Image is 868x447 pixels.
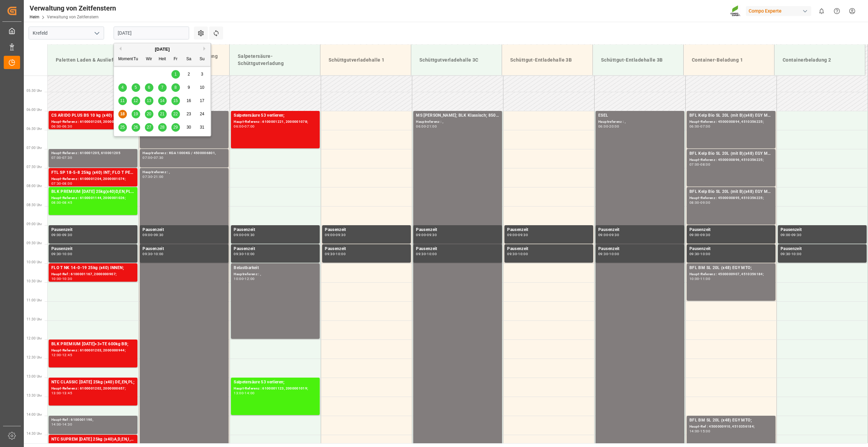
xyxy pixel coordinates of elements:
[234,125,244,128] div: 06:00
[609,252,619,255] div: 10:00
[27,317,42,321] span: 11:30 Uhr
[143,233,152,236] div: 09:00
[29,27,104,39] input: Typ zum Suchen/Auswählen
[27,108,42,112] span: 06:00 Uhr
[145,123,153,132] div: Wählen Sie Mittwoch, 27. August 2025
[245,392,254,395] div: 14:00
[91,28,102,38] button: Menü öffnen
[27,222,42,226] span: 09:00 Uhr
[171,110,180,118] div: Wählen Freitag, 22. August 2025
[699,430,700,433] div: -
[147,98,151,103] span: 13
[689,157,773,163] div: Haupt-Referenz : 4500000896, 4510356225;
[143,246,226,252] div: Pausenzeit
[416,119,499,125] div: Hauptreferenz : ,
[186,98,191,103] span: 16
[143,150,226,156] div: Hauptreferenz : KGA 1000KG / 4500006801,
[132,55,140,64] div: Tu
[62,233,72,236] div: 09:30
[27,298,42,302] span: 11:00 Uhr
[335,233,336,236] div: -
[507,252,517,255] div: 09:30
[507,54,587,66] div: Schüttgut-Entladehalle 3B
[171,97,180,105] div: Wählen Freitag, 15. August 2025
[143,252,152,255] div: 09:30
[116,68,209,134] div: Monat 2025-08
[416,125,426,128] div: 06:00
[188,85,190,90] span: 9
[143,175,152,178] div: 07:30
[114,46,211,53] div: [DATE]
[200,85,204,90] span: 10
[152,156,153,159] div: -
[244,392,245,395] div: -
[145,55,153,64] div: Wir
[51,277,61,280] div: 10:00
[699,125,700,128] div: -
[174,85,177,90] span: 8
[62,277,72,280] div: 10:30
[148,85,150,90] span: 6
[234,252,244,255] div: 09:30
[145,97,153,105] div: Wählen Sie Mittwoch, 13. August 2025
[185,55,193,64] div: Sa
[27,375,42,378] span: 13:00 Uhr
[198,110,206,118] div: Wählen Sonntag, 24. August 2025
[244,252,245,255] div: -
[234,227,317,233] div: Pausenzeit
[118,123,127,132] div: Wählen Sie Montag, 25. August 2025
[245,277,254,280] div: 12:00
[689,252,699,255] div: 09:30
[608,125,609,128] div: -
[186,112,191,116] span: 23
[185,123,193,132] div: Wählen Sie Samstag, 30. August 2025
[61,423,62,426] div: -
[234,233,244,236] div: 09:00
[689,233,699,236] div: 09:00
[201,72,203,77] span: 3
[598,112,682,119] div: ESEL
[426,233,427,236] div: -
[507,227,590,233] div: Pausenzeit
[173,98,178,103] span: 15
[143,227,226,233] div: Pausenzeit
[61,125,62,128] div: -
[51,265,135,271] div: FLO T NK 14-0-19 25kg (x40) INNEN;
[245,252,254,255] div: 10:00
[780,54,859,66] div: Containerbeladung 2
[27,413,42,416] span: 14:00 Uhr
[51,423,61,426] div: 14:00
[51,201,61,204] div: 08:00
[120,98,124,103] span: 11
[700,201,710,204] div: 09:00
[185,83,193,92] div: Wählen Sie Samstag, 9. August 2025
[117,47,121,51] button: Vormonat
[53,54,133,66] div: Paletten Laden & Ausliefern 1
[51,386,135,392] div: Haupt-Referenz : 6100001202, 2000000657;
[188,72,190,77] span: 2
[689,163,699,166] div: 07:00
[829,3,845,19] button: Hilfe-Center
[51,252,61,255] div: 09:30
[27,336,42,340] span: 12:00 Uhr
[517,233,518,236] div: -
[61,156,62,159] div: -
[186,125,191,130] span: 30
[30,3,116,13] div: Verwaltung von Zeitfenstern
[171,123,180,132] div: Wählen Freitag, 29. August 2025
[689,112,773,119] div: BFL Kelp Bio SL 20L (mit B)(x48) EGY MTO;
[61,353,62,357] div: -
[51,417,135,423] div: Haupt-Ref : 6100001190,
[689,125,699,128] div: 06:00
[120,112,124,116] span: 18
[198,123,206,132] div: Wählen Sie Sonntag, 31. August 2025
[158,55,167,64] div: Heit
[27,165,42,169] span: 07:30 Uhr
[700,252,710,255] div: 10:00
[118,83,127,92] div: Wählen Sie Montag, 4. August 2025
[51,271,135,277] div: Haupt-Ref : 6100001167, 2000000907;
[62,392,72,395] div: 13:45
[203,47,207,51] button: Nächster Monat
[171,83,180,92] div: Wählen Freitag, 8. August 2025
[416,246,499,252] div: Pausenzeit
